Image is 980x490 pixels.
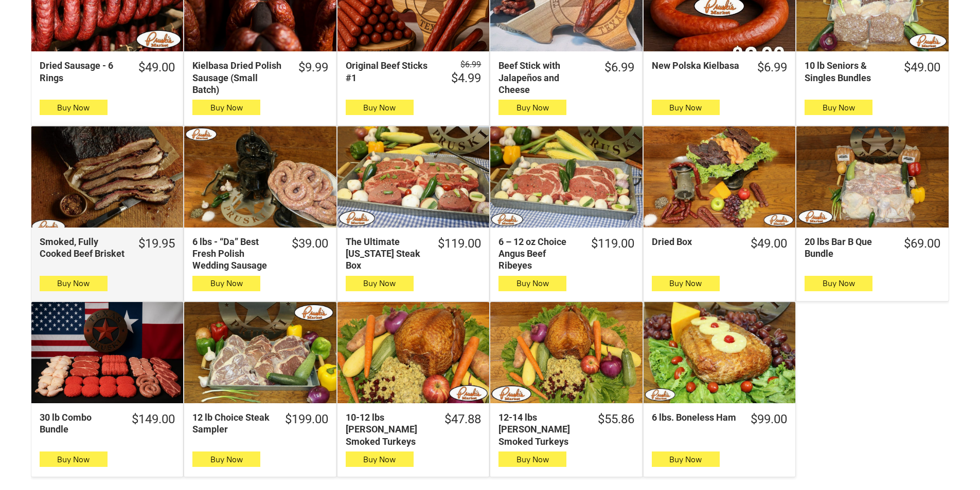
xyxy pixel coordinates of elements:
div: Dried Box [652,236,737,248]
a: $149.0030 lb Combo Bundle [31,411,183,436]
button: Buy Now [192,276,260,291]
a: $99.006 lbs. Boneless Ham [644,411,795,427]
span: Buy Now [57,278,90,288]
div: Dried Sausage - 6 Rings [40,60,125,84]
div: $6.99 [604,60,634,76]
a: $119.006 – 12 oz Choice Angus Beef Ribeyes [490,236,642,272]
a: $49.00Dried Box [644,236,795,252]
div: 10-12 lbs [PERSON_NAME] Smoked Turkeys [346,411,431,447]
div: 30 lb Combo Bundle [40,411,118,436]
span: Buy Now [363,103,396,112]
span: Buy Now [57,455,90,464]
a: 20 lbs Bar B Que Bundle [796,126,948,228]
a: $19.95Smoked, Fully Cooked Beef Brisket [31,236,183,260]
div: $119.00 [591,236,634,252]
div: $119.00 [438,236,481,252]
div: $99.00 [751,411,787,427]
div: The Ultimate [US_STATE] Steak Box [346,236,424,272]
div: $199.00 [285,411,328,427]
div: 10 lb Seniors & Singles Bundles [805,60,890,84]
a: Smoked, Fully Cooked Beef Brisket [31,126,183,228]
div: $47.88 [444,411,481,427]
div: Smoked, Fully Cooked Beef Brisket [40,236,125,260]
button: Buy Now [346,276,414,291]
div: 6 lbs - “Da” Best Fresh Polish Wedding Sausage [192,236,278,272]
div: $6.99 [757,60,787,76]
div: $55.86 [598,411,634,427]
span: Buy Now [363,455,396,464]
span: Buy Now [516,103,549,112]
span: Buy Now [823,103,855,112]
div: $4.99 [451,70,481,86]
span: Buy Now [210,278,243,288]
div: $49.00 [904,60,940,76]
div: $69.00 [904,236,940,252]
a: $47.8810-12 lbs [PERSON_NAME] Smoked Turkeys [337,411,489,447]
a: $49.0010 lb Seniors & Singles Bundles [796,60,948,84]
a: $39.006 lbs - “Da” Best Fresh Polish Wedding Sausage [184,236,336,272]
button: Buy Now [652,100,720,115]
a: $49.00Dried Sausage - 6 Rings [31,60,183,84]
a: 6 lbs - “Da” Best Fresh Polish Wedding Sausage [184,126,336,228]
div: $49.00 [751,236,787,252]
button: Buy Now [346,100,414,115]
div: New Polska Kielbasa [652,60,744,71]
a: $69.0020 lbs Bar B Que Bundle [796,236,948,260]
span: Buy Now [669,103,702,112]
button: Buy Now [40,100,108,115]
span: Buy Now [57,103,90,112]
span: Buy Now [669,455,702,464]
span: Buy Now [516,278,549,288]
button: Buy Now [192,451,260,467]
div: 12 lb Choice Steak Sampler [192,411,271,436]
a: $6.99 $4.99Original Beef Sticks #1 [337,60,489,86]
a: 6 lbs. Boneless Ham [644,302,795,403]
a: Dried Box [644,126,795,228]
div: Kielbasa Dried Polish Sausage (Small Batch) [192,60,284,96]
div: 6 – 12 oz Choice Angus Beef Ribeyes [498,236,577,272]
button: Buy Now [652,276,720,291]
a: $6.99Beef Stick with Jalapeños and Cheese [490,60,642,96]
span: Buy Now [210,103,243,112]
a: $55.8612-14 lbs [PERSON_NAME] Smoked Turkeys [490,411,642,447]
div: $39.00 [292,236,328,252]
button: Buy Now [192,100,260,115]
button: Buy Now [652,451,720,467]
span: Buy Now [210,455,243,464]
button: Buy Now [346,451,414,467]
div: $49.00 [138,60,175,76]
s: $6.99 [460,60,481,69]
div: $19.95 [138,236,175,252]
button: Buy Now [40,451,108,467]
a: 12-14 lbs Pruski&#39;s Smoked Turkeys [490,302,642,403]
span: Buy Now [516,455,549,464]
button: Buy Now [498,276,566,291]
a: $119.00The Ultimate [US_STATE] Steak Box [337,236,489,272]
button: Buy Now [498,100,566,115]
a: 30 lb Combo Bundle [31,302,183,403]
a: The Ultimate Texas Steak Box [337,126,489,228]
a: $6.99New Polska Kielbasa [644,60,795,76]
a: $9.99Kielbasa Dried Polish Sausage (Small Batch) [184,60,336,96]
a: 12 lb Choice Steak Sampler [184,302,336,403]
span: Buy Now [669,278,702,288]
button: Buy Now [805,100,872,115]
div: 20 lbs Bar B Que Bundle [805,236,890,260]
button: Buy Now [805,276,872,291]
a: 10-12 lbs Pruski&#39;s Smoked Turkeys [337,302,489,403]
div: 6 lbs. Boneless Ham [652,411,737,423]
div: 12-14 lbs [PERSON_NAME] Smoked Turkeys [498,411,584,447]
a: 6 – 12 oz Choice Angus Beef Ribeyes [490,126,642,228]
button: Buy Now [498,451,566,467]
div: $149.00 [132,411,175,427]
a: $199.0012 lb Choice Steak Sampler [184,411,336,436]
div: $9.99 [298,60,328,76]
span: Buy Now [823,278,855,288]
div: Original Beef Sticks #1 [346,60,438,84]
button: Buy Now [40,276,108,291]
span: Buy Now [363,278,396,288]
div: Beef Stick with Jalapeños and Cheese [498,60,591,96]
